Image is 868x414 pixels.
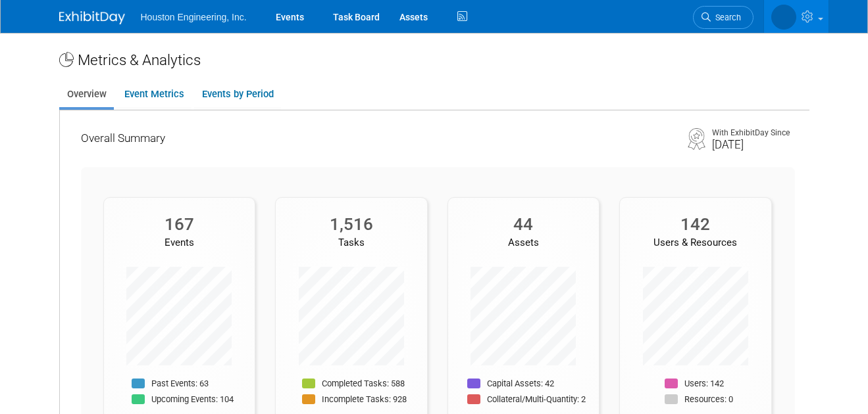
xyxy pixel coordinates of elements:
div: 44 [448,214,600,235]
span: Houston Engineering, Inc. [141,12,247,22]
div: 167 [104,214,255,235]
p: Capital Assets: 42 [487,379,554,390]
p: Resources: 0 [684,394,733,405]
div: Overall Summary [81,130,678,147]
p: Past Events: 63 [151,379,209,390]
div: Assets [448,236,600,250]
a: Events by Period [194,81,281,107]
div: Metrics & Analytics [59,49,809,70]
p: Collateral/Multi-Quantity: 2 [487,394,586,405]
div: Users & Resources [620,236,771,250]
p: Incomplete Tasks: 928 [322,394,407,405]
span: Search [711,12,741,22]
a: Overview [59,81,114,107]
img: ExhibitDay [59,11,125,24]
p: Users: 142 [684,379,724,390]
a: Event Metrics [116,81,191,107]
div: 142 [620,214,771,235]
div: Tasks [276,236,427,250]
div: [DATE] [712,138,790,151]
div: With ExhibitDay Since [712,128,790,138]
p: Completed Tasks: 588 [322,379,405,390]
img: Heidi Joarnt [771,5,796,30]
div: Events [104,236,255,250]
a: Search [693,6,753,29]
div: 1,516 [276,214,427,235]
p: Upcoming Events: 104 [151,394,234,405]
